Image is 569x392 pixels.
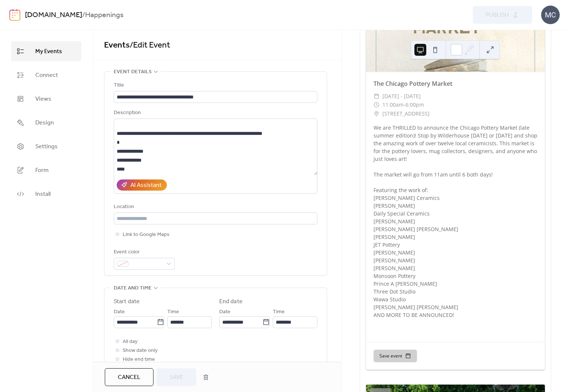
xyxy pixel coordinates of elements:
span: Install [35,190,51,199]
span: Connect [35,71,58,80]
span: [DATE] - [DATE] [382,92,421,101]
a: Design [11,113,81,133]
img: logo [9,9,20,21]
span: Time [273,308,285,317]
span: Date [114,308,125,317]
button: Cancel [105,368,153,386]
span: [STREET_ADDRESS] [382,109,430,118]
span: Date [219,308,230,317]
a: Connect [11,65,81,85]
div: MC [541,6,560,24]
span: Views [35,95,51,104]
div: ​ [374,100,379,109]
span: 11:00am [382,100,404,109]
a: Events [104,37,130,54]
a: My Events [11,41,81,61]
b: Happenings [85,8,123,22]
a: Form [11,160,81,180]
span: All day [123,337,138,346]
div: End date [219,297,243,306]
div: Event color [114,248,173,257]
span: Show date only [123,346,158,355]
a: Install [11,184,81,204]
span: Cancel [118,373,140,382]
span: 6:00pm [405,100,424,109]
div: The Chicago Pottery Market [366,79,545,88]
span: Hide end time [123,355,155,364]
span: Settings [35,142,58,151]
a: Settings [11,136,81,156]
button: Save event [374,350,417,362]
div: We are THRILLED to announce the Chicago Pottery Market (late summer edition)! Stop by Wilderhouse... [366,124,545,334]
a: Views [11,89,81,109]
span: / Edit Event [130,37,170,54]
span: Design [35,119,54,127]
span: Time [167,308,179,317]
b: / [82,8,85,22]
div: ​ [374,109,379,118]
span: Form [35,166,49,175]
div: AI Assistant [130,181,162,190]
div: Description [114,108,316,117]
button: AI Assistant [117,179,167,191]
div: Start date [114,297,140,306]
span: Link to Google Maps [123,230,169,239]
span: My Events [35,47,62,56]
div: ​ [374,92,379,101]
div: Location [114,203,316,211]
span: Event details [114,68,152,77]
span: Date and time [114,284,152,293]
a: [DOMAIN_NAME] [25,8,82,22]
div: Title [114,81,316,90]
span: - [404,100,405,109]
